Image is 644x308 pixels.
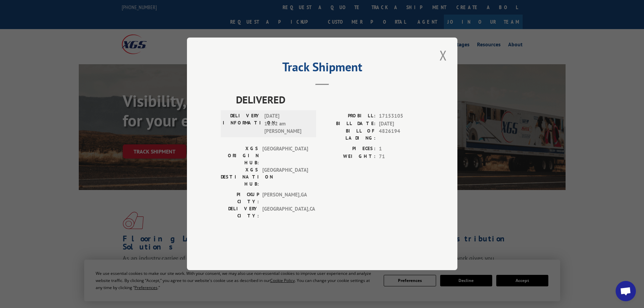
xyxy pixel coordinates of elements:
[221,167,259,188] label: XGS DESTINATION HUB:
[322,145,376,153] label: PIECES:
[322,113,376,120] label: PROBILL:
[379,153,424,161] span: 71
[221,62,424,75] h2: Track Shipment
[262,167,308,188] span: [GEOGRAPHIC_DATA]
[262,145,308,167] span: [GEOGRAPHIC_DATA]
[322,128,376,142] label: BILL OF LADING:
[262,206,308,220] span: [GEOGRAPHIC_DATA] , CA
[437,46,449,65] button: Close modal
[221,206,259,220] label: DELIVERY CITY:
[236,92,424,108] span: DELIVERED
[221,145,259,167] label: XGS ORIGIN HUB:
[262,191,308,206] span: [PERSON_NAME] , GA
[322,153,376,161] label: WEIGHT:
[322,120,376,128] label: BILL DATE:
[379,128,424,142] span: 4826194
[221,191,259,206] label: PICKUP CITY:
[379,145,424,153] span: 1
[616,281,636,301] a: Open chat
[223,113,261,136] label: DELIVERY INFORMATION:
[264,113,310,136] span: [DATE] 11:02 am [PERSON_NAME]
[379,113,424,120] span: 17153105
[379,120,424,128] span: [DATE]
